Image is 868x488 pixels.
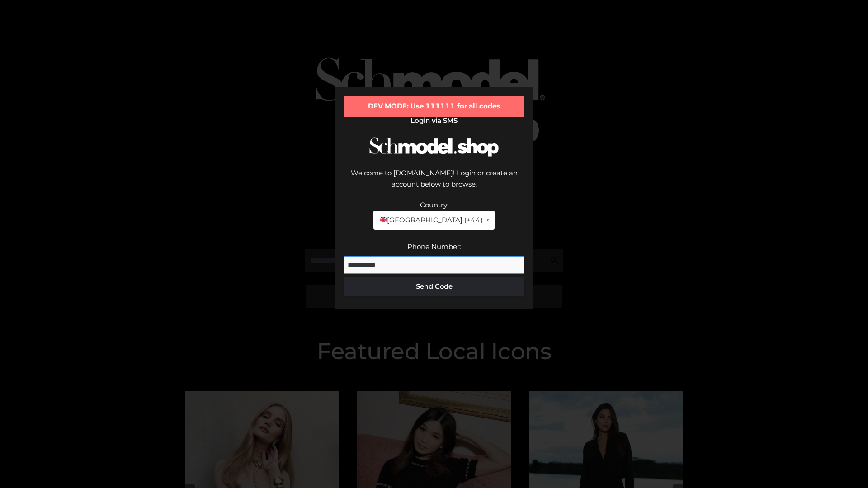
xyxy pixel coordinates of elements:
[344,96,524,117] div: DEV MODE: Use 111111 for all codes
[380,216,387,223] img: 🇬🇧
[379,214,482,226] span: [GEOGRAPHIC_DATA] (+44)
[344,167,524,199] div: Welcome to [DOMAIN_NAME]! Login or create an account below to browse.
[420,201,448,209] label: Country:
[366,129,502,165] img: Schmodel Logo
[344,277,524,296] button: Send Code
[344,117,524,125] h2: Login via SMS
[407,242,461,251] label: Phone Number:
